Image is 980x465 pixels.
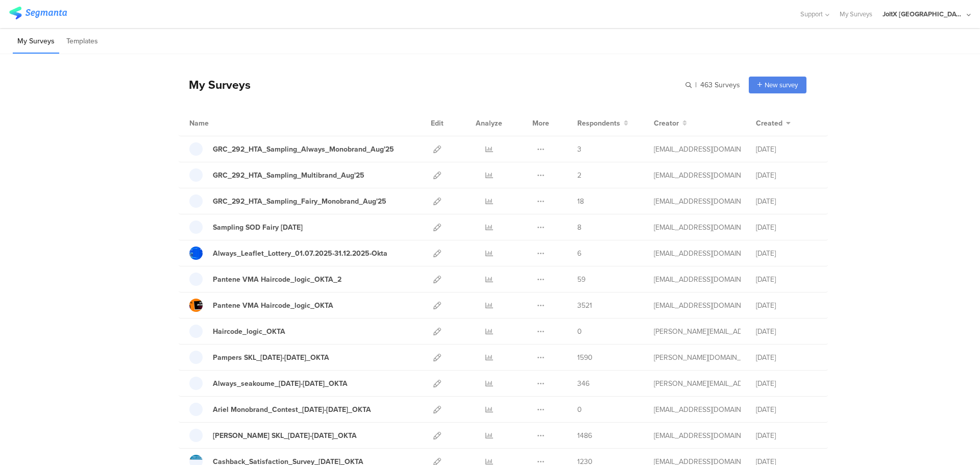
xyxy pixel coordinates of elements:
div: Always_seakoume_03May25-30June25_OKTA [213,378,348,389]
div: arvanitis.a@pg.com [654,326,741,337]
span: 59 [577,274,585,285]
a: [PERSON_NAME] SKL_[DATE]-[DATE]_OKTA [189,429,357,442]
a: Haircode_logic_OKTA [189,325,285,338]
div: Haircode_logic_OKTA [213,326,285,337]
span: 6 [577,248,581,259]
span: 2 [577,170,581,181]
span: 0 [577,404,582,415]
span: Created [756,118,782,129]
div: [DATE] [756,300,817,311]
div: Gillette SKL_24April25-07May25_OKTA [213,430,357,441]
div: [DATE] [756,222,817,233]
a: Pantene VMA Haircode_logic_OKTA_2 [189,273,341,286]
div: GRC_292_HTA_Sampling_Multibrand_Aug'25 [213,170,364,181]
span: 463 Surveys [700,80,740,90]
li: Templates [62,30,103,54]
a: GRC_292_HTA_Sampling_Fairy_Monobrand_Aug'25 [189,194,386,208]
div: Sampling SOD Fairy Aug'25 [213,222,303,233]
div: [DATE] [756,404,817,415]
div: Analyze [474,110,504,136]
div: [DATE] [756,274,817,285]
div: GRC_292_HTA_Sampling_Always_Monobrand_Aug'25 [213,144,394,155]
span: 1486 [577,430,592,441]
div: skora.es@pg.com [654,352,741,363]
div: betbeder.mb@pg.com [654,248,741,259]
div: Name [189,118,251,129]
div: arvanitis.a@pg.com [654,378,741,389]
div: baroutis.db@pg.com [654,430,741,441]
a: Always_Leaflet_Lottery_01.07.2025-31.12.2025-Okta [189,247,387,260]
div: gheorghe.a.4@pg.com [654,170,741,181]
div: My Surveys [179,76,251,93]
a: GRC_292_HTA_Sampling_Always_Monobrand_Aug'25 [189,142,394,156]
button: Respondents [577,118,628,129]
div: Pampers SKL_8May25-21May25_OKTA [213,352,329,363]
div: [DATE] [756,352,817,363]
button: Created [756,118,791,129]
div: [DATE] [756,196,817,207]
span: | [694,80,698,90]
li: My Surveys [13,30,59,54]
span: 0 [577,326,582,337]
div: [DATE] [756,144,817,155]
span: 8 [577,222,581,233]
div: [DATE] [756,430,817,441]
div: Ariel Monobrand_Contest_01May25-31May25_OKTA [213,404,371,415]
div: Pantene VMA Haircode_logic_OKTA [213,300,333,311]
img: segmanta logo [9,7,67,19]
span: Respondents [577,118,620,129]
a: Pantene VMA Haircode_logic_OKTA [189,299,333,312]
div: Pantene VMA Haircode_logic_OKTA_2 [213,274,341,285]
div: baroutis.db@pg.com [654,300,741,311]
span: New survey [765,80,798,90]
a: Sampling SOD Fairy [DATE] [189,221,303,234]
a: Ariel Monobrand_Contest_[DATE]-[DATE]_OKTA [189,403,371,416]
div: baroutis.db@pg.com [654,274,741,285]
span: Creator [654,118,679,129]
a: GRC_292_HTA_Sampling_Multibrand_Aug'25 [189,168,364,182]
div: More [530,110,552,136]
span: 3 [577,144,581,155]
div: gheorghe.a.4@pg.com [654,196,741,207]
button: Creator [654,118,687,129]
a: Always_seakoume_[DATE]-[DATE]_OKTA [189,377,348,390]
div: [DATE] [756,378,817,389]
span: 1590 [577,352,593,363]
div: Always_Leaflet_Lottery_01.07.2025-31.12.2025-Okta [213,248,387,259]
div: [DATE] [756,326,817,337]
span: 3521 [577,300,592,311]
span: 346 [577,378,590,389]
div: [DATE] [756,170,817,181]
div: GRC_292_HTA_Sampling_Fairy_Monobrand_Aug'25 [213,196,386,207]
span: Support [800,9,823,19]
div: JoltX [GEOGRAPHIC_DATA] [883,9,964,19]
a: Pampers SKL_[DATE]-[DATE]_OKTA [189,351,329,364]
div: gheorghe.a.4@pg.com [654,144,741,155]
div: Edit [426,110,448,136]
div: baroutis.db@pg.com [654,404,741,415]
div: [DATE] [756,248,817,259]
div: gheorghe.a.4@pg.com [654,222,741,233]
span: 18 [577,196,584,207]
